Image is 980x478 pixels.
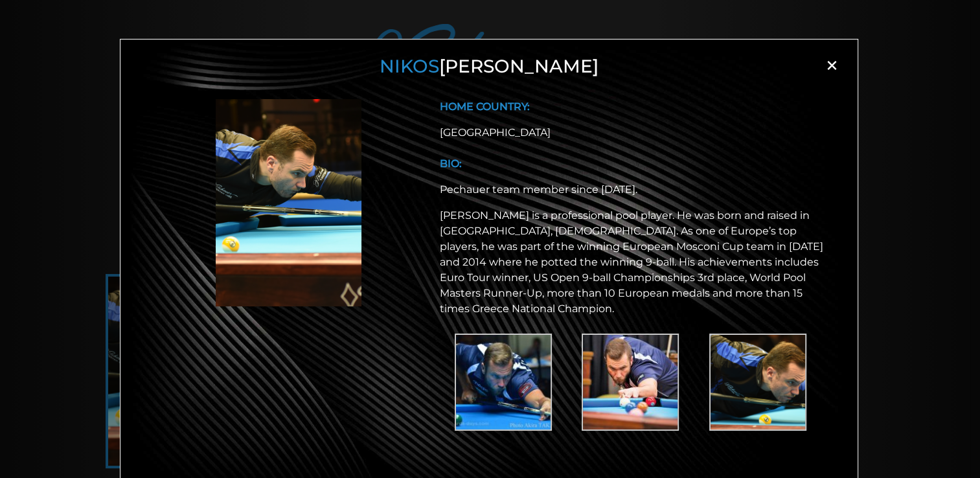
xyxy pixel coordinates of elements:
[440,157,462,170] b: BIO:
[137,56,841,78] h3: [PERSON_NAME]
[216,99,361,306] img: Nikos Ekonomopoulos
[380,55,439,77] span: Nikos
[440,182,826,198] p: Pechauer team member since [DATE].
[440,100,530,113] b: HOME COUNTRY:
[822,56,841,75] span: ×
[440,208,826,317] p: [PERSON_NAME] is a professional pool player. He was born and raised in [GEOGRAPHIC_DATA], [DEMOGR...
[440,125,826,141] div: [GEOGRAPHIC_DATA]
